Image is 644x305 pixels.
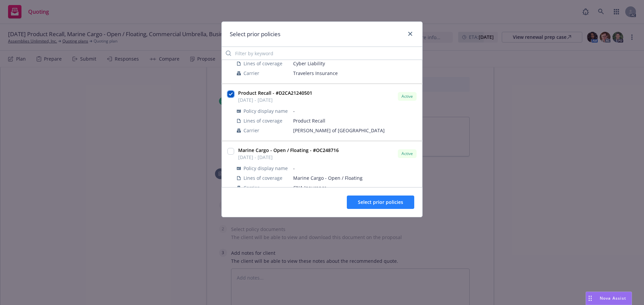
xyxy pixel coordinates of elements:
strong: Product Recall - #D2CA21240501 [238,90,312,96]
span: Carrier [244,70,259,77]
span: Travelers Insurance [293,70,417,77]
span: Cyber Liability [293,60,417,67]
span: - [293,107,417,115]
span: Select prior policies [358,199,403,205]
strong: Marine Cargo - Open / Floating - #OC248716 [238,147,339,153]
h1: Select prior policies [230,30,280,39]
span: [DATE] - [DATE] [238,154,339,161]
span: Active [400,151,414,157]
span: CNA Insurance [293,184,417,191]
span: Active [400,93,414,99]
a: close [406,30,414,38]
span: Product Recall [293,117,417,124]
span: Lines of coverage [244,117,282,124]
span: Carrier [244,184,259,191]
span: [PERSON_NAME] of [GEOGRAPHIC_DATA] [293,127,417,134]
input: Filter by keyword [222,47,422,60]
span: Policy display name [244,107,288,115]
span: Nova Assist [600,295,626,301]
button: Select prior policies [347,196,414,209]
span: Marine Cargo - Open / Floating [293,174,417,181]
div: Drag to move [586,292,594,305]
span: [DATE] - [DATE] [238,96,312,103]
button: Nova Assist [586,292,632,305]
span: Policy display name [244,165,288,172]
span: Carrier [244,127,259,134]
span: Lines of coverage [244,60,282,67]
span: Lines of coverage [244,174,282,181]
span: - [293,165,417,172]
